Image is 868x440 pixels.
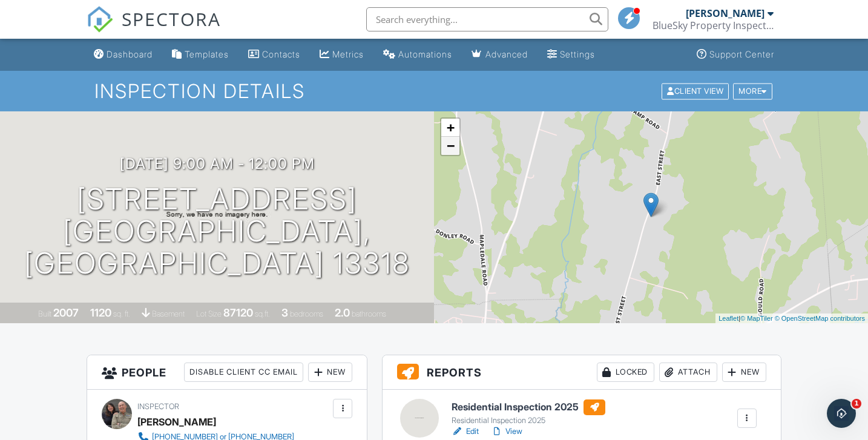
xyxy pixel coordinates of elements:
[542,44,600,66] a: Settings
[659,363,717,382] div: Attach
[715,314,868,324] div: |
[90,306,111,319] div: 1120
[196,309,222,318] span: Lot Size
[352,309,386,318] span: bathrooms
[120,156,315,172] h3: [DATE] 9:00 am - 12:00 pm
[89,44,157,66] a: Dashboard
[485,49,528,59] div: Advanced
[137,402,179,411] span: Inspector
[686,7,764,19] div: [PERSON_NAME]
[709,49,774,59] div: Support Center
[335,306,350,319] div: 2.0
[332,49,364,59] div: Metrics
[383,355,780,390] h3: Reports
[452,425,479,438] a: Edit
[740,315,773,322] a: © MapTiler
[660,86,732,95] a: Client View
[87,16,221,42] a: SPECTORA
[441,137,459,155] a: Zoom out
[315,44,369,66] a: Metrics
[560,49,595,59] div: Settings
[366,7,608,31] input: Search everything...
[722,363,766,382] div: New
[19,183,415,279] h1: [STREET_ADDRESS] [GEOGRAPHIC_DATA], [GEOGRAPHIC_DATA] 13318
[662,83,729,99] div: Client View
[185,49,229,59] div: Templates
[243,44,305,66] a: Contacts
[452,416,605,425] div: Residential Inspection 2025
[597,363,654,382] div: Locked
[255,309,270,318] span: sq.ft.
[653,19,774,31] div: BlueSky Property Inspections
[290,309,323,318] span: bedrooms
[852,399,861,409] span: 1
[152,309,185,318] span: basement
[94,80,774,102] h1: Inspection Details
[87,6,113,33] img: The Best Home Inspection Software - Spectora
[38,309,51,318] span: Built
[262,49,300,59] div: Contacts
[223,306,253,319] div: 87120
[733,83,772,99] div: More
[122,6,221,31] span: SPECTORA
[184,363,303,382] div: Disable Client CC Email
[281,306,288,319] div: 3
[467,44,533,66] a: Advanced
[718,315,738,322] a: Leaflet
[692,44,779,66] a: Support Center
[441,119,459,137] a: Zoom in
[398,49,452,59] div: Automations
[378,44,457,66] a: Automations (Basic)
[167,44,234,66] a: Templates
[827,399,856,428] iframe: Intercom live chat
[107,49,153,59] div: Dashboard
[452,399,605,426] a: Residential Inspection 2025 Residential Inspection 2025
[775,315,865,322] a: © OpenStreetMap contributors
[308,363,352,382] div: New
[452,399,605,415] h6: Residential Inspection 2025
[87,355,367,390] h3: People
[113,309,130,318] span: sq. ft.
[137,413,216,431] div: [PERSON_NAME]
[491,425,522,438] a: View
[53,306,79,319] div: 2007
